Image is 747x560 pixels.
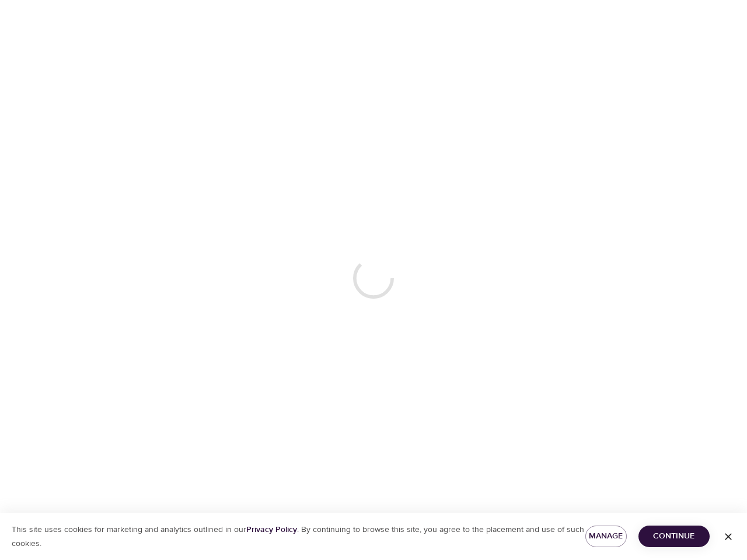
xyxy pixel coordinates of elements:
[638,526,710,547] button: Continue
[648,529,700,544] span: Continue
[585,526,627,547] button: Manage
[246,524,297,535] a: Privacy Policy
[595,529,617,544] span: Manage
